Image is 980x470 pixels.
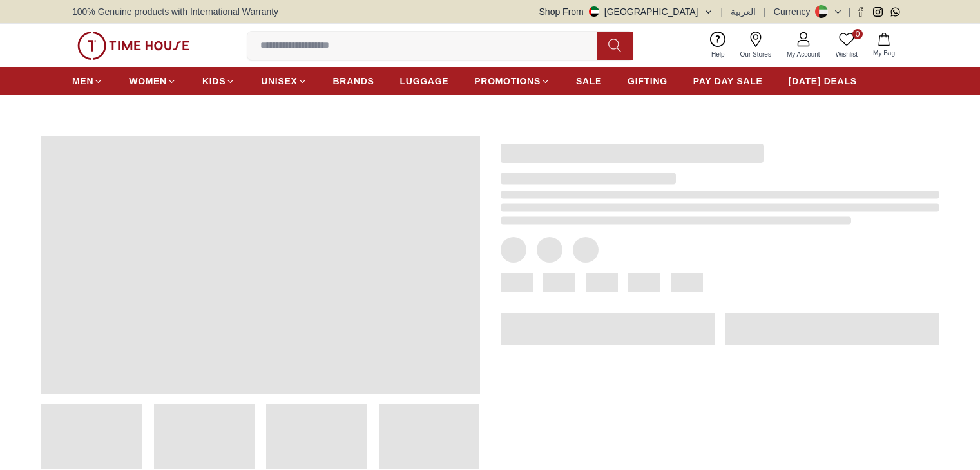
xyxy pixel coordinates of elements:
[890,7,900,17] a: Whatsapp
[774,5,816,18] div: Currency
[129,75,167,88] span: WOMEN
[474,70,550,93] a: PROMOTIONS
[693,70,763,93] a: PAY DAY SALE
[735,50,776,59] span: Our Stores
[333,70,374,93] a: BRANDS
[539,5,713,18] button: Shop From[GEOGRAPHIC_DATA]
[333,75,374,88] span: BRANDS
[77,32,189,60] img: ...
[856,7,865,17] a: Facebook
[72,70,103,93] a: MEN
[693,75,763,88] span: PAY DAY SALE
[576,70,602,93] a: SALE
[202,70,235,93] a: KIDS
[789,75,857,88] span: [DATE] DEALS
[706,50,730,59] span: Help
[873,7,883,17] a: Instagram
[129,70,177,93] a: WOMEN
[628,70,668,93] a: GIFTING
[628,75,668,88] span: GIFTING
[782,50,825,59] span: My Account
[72,75,93,88] span: MEN
[789,70,857,93] a: [DATE] DEALS
[589,6,599,17] img: United Arab Emirates
[261,70,307,93] a: UNISEX
[202,75,226,88] span: KIDS
[72,5,278,18] span: 100% Genuine products with International Warranty
[764,5,766,18] span: |
[831,50,863,59] span: Wishlist
[868,48,900,58] span: My Bag
[474,75,541,88] span: PROMOTIONS
[704,29,733,62] a: Help
[731,5,756,18] button: العربية
[733,29,779,62] a: Our Stores
[400,75,449,88] span: LUGGAGE
[400,70,449,93] a: LUGGAGE
[261,75,297,88] span: UNISEX
[576,75,602,88] span: SALE
[828,29,865,62] a: 0Wishlist
[848,5,850,18] span: |
[721,5,724,18] span: |
[852,29,863,39] span: 0
[865,30,903,61] button: My Bag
